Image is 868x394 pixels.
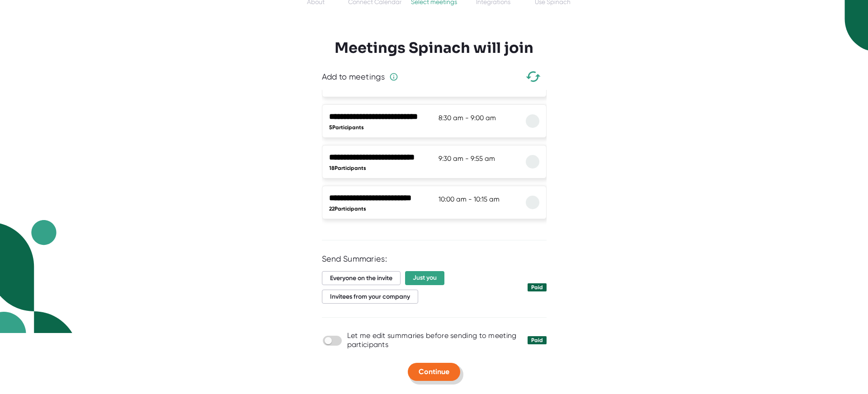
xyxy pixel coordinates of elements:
[322,72,385,82] div: Add to meetings
[405,271,444,285] span: Just you
[329,206,366,212] span: 22 Participants
[329,124,364,131] span: 5 Participants
[335,39,533,56] h3: Meetings Spinach will join
[531,284,543,291] div: Paid
[347,331,521,349] div: Let me edit summaries before sending to meeting participants
[439,195,500,203] span: 10:00 am - 10:15 am
[322,290,418,304] span: Invitees from your company
[408,363,460,381] button: Continue
[439,114,496,122] span: 8:30 am - 9:00 am
[322,271,401,285] span: Everyone on the invite
[439,155,495,163] span: 9:30 am - 9:55 am
[531,337,543,343] div: Paid
[329,165,366,171] span: 18 Participants
[322,254,547,264] div: Send Summaries:
[419,367,449,376] span: Continue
